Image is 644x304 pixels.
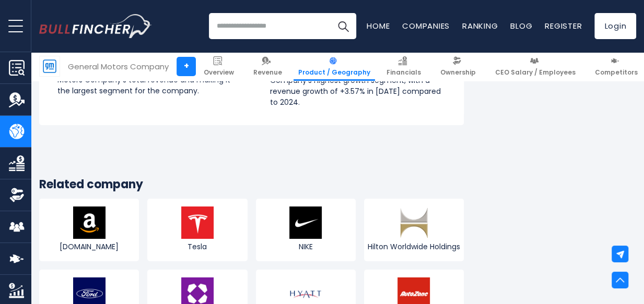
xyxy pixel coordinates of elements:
a: Revenue [249,52,287,81]
a: Ownership [436,52,481,81]
span: Ownership [440,68,476,77]
a: [DOMAIN_NAME] [39,199,139,261]
a: Financials [382,52,426,81]
a: Companies [402,20,450,31]
button: Search [330,13,356,39]
a: NIKE [256,199,356,261]
a: Login [594,13,636,39]
a: Competitors [590,52,642,81]
span: CEO Salary / Employees [495,68,576,77]
img: GM logo [40,56,60,76]
img: TSLA logo [181,206,214,239]
span: Product / Geography [298,68,370,77]
a: Register [545,20,582,31]
div: General Motors Company [68,60,169,72]
a: Overview [199,52,239,81]
a: CEO Salary / Employees [490,52,580,81]
span: Hilton Worldwide Holdings [367,242,461,251]
span: Competitors [595,68,638,77]
img: Bullfincher logo [39,14,152,38]
a: Home [367,20,390,31]
span: Revenue [253,68,282,77]
a: Tesla [147,199,247,261]
a: Product / Geography [294,52,375,81]
img: Ownership [9,187,25,203]
p: The GMNA segment is General Motors Company's highest growth segment, with a revenue growth of +3.... [270,64,446,108]
span: Overview [204,68,234,77]
a: Hilton Worldwide Holdings [364,199,464,261]
h3: Related company [39,177,464,192]
a: Go to homepage [39,14,151,38]
img: HLT logo [397,206,430,239]
img: NKE logo [289,206,322,239]
a: Blog [510,20,532,31]
span: Tesla [150,242,244,251]
span: [DOMAIN_NAME] [42,242,136,251]
a: Ranking [462,20,498,31]
span: Financials [387,68,421,77]
img: AMZN logo [73,206,106,239]
a: + [177,57,196,76]
span: NIKE [259,242,353,251]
